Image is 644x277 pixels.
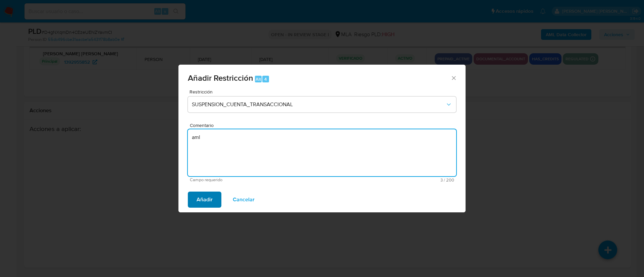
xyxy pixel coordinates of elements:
button: Cerrar ventana [450,75,457,81]
span: Máximo 200 caracteres [322,178,454,182]
span: Añadir [197,192,213,207]
textarea: aml [188,129,456,176]
span: 4 [264,76,267,82]
span: Alt [256,76,261,82]
span: Comentario [190,123,458,128]
span: Cancelar [233,192,255,207]
span: SUSPENSION_CUENTA_TRANSACCIONAL [192,101,445,108]
button: Añadir [188,192,221,208]
button: Cancelar [224,192,263,208]
button: Restriction [188,96,456,113]
span: Añadir Restricción [188,72,253,84]
span: Campo requerido [190,178,322,182]
span: Restricción [190,89,458,94]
